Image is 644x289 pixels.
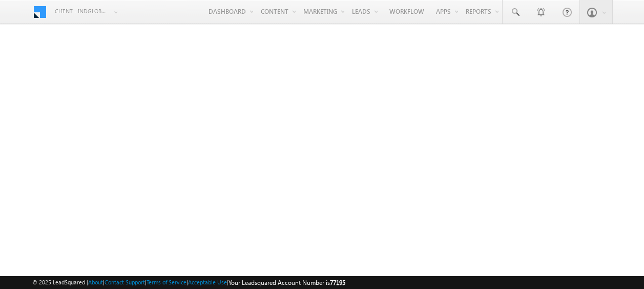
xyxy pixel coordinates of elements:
[105,279,145,285] a: Contact Support
[147,279,186,285] a: Terms of Service
[88,279,103,285] a: About
[32,278,345,287] span: © 2025 LeadSquared | | | | |
[55,6,109,16] span: Client - indglobal2 (77195)
[330,279,345,286] span: 77195
[188,279,227,285] a: Acceptable Use
[228,279,345,286] span: Your Leadsquared Account Number is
